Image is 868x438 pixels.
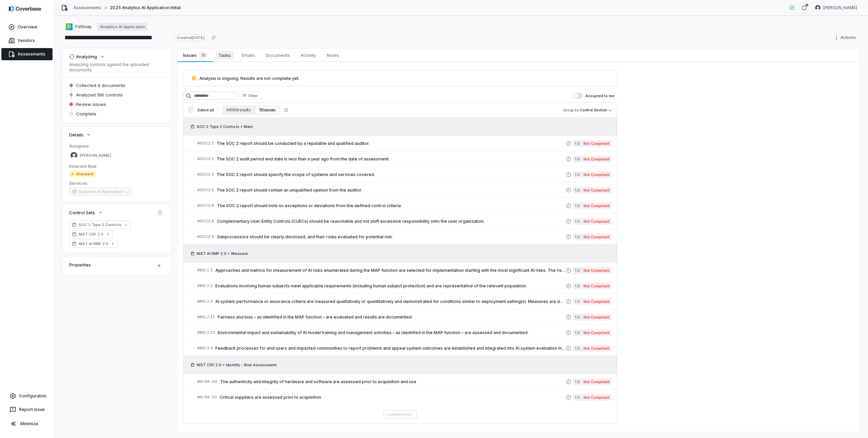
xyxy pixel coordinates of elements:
button: Minimize [3,417,51,431]
span: Notes [324,51,342,60]
span: Not Compliant [581,202,612,209]
a: #MS.2.11Fairness and bias – as identified in the MAP function – are evaluated and results are doc... [197,309,612,325]
a: #SOC2.1The SOC 2 report should be conducted by a reputable and qualified auditor.1.0Not Compliant [197,136,612,151]
span: Standard [69,171,95,177]
img: Mike Phillips avatar [815,5,821,10]
span: Approaches and metrics for measurement of AI risks enumerated during the MAP function are selecte... [215,268,566,273]
span: # MS.1.1 [197,268,213,273]
a: Assessments [73,5,101,10]
a: Analytics AI Application [97,23,148,31]
span: Not Compliant [581,267,612,274]
button: https://patsnap.com/PatSnap [64,21,94,33]
span: 1.0 [573,187,581,194]
a: Configuration [3,390,51,402]
button: All 196 results [222,105,255,115]
span: Fairness and bias – as identified in the MAP function – are evaluated and results are documented. [218,314,566,320]
span: Created [DATE] [175,34,206,41]
span: PatSnap [75,24,92,29]
a: #SOC2.9Subprocessors should be clearly disclosed, and their roles evaluated for potential risk.1.... [197,229,612,244]
a: #SOC2.3The SOC 2 report should specify the scope of systems and services covered.1.0Not Compliant [197,167,612,182]
img: logo-D7KZi-bG.svg [9,5,41,12]
span: Not Compliant [581,187,612,194]
span: Tasks [216,51,234,60]
span: 1.0 [573,171,581,178]
span: # MS.2.2 [197,283,213,288]
span: Control Sets [69,210,95,216]
span: Details [69,132,83,138]
span: Not Compliant [581,298,612,305]
span: The SOC 2 report should note no exceptions or deviations from the defined control criteria. [217,203,566,209]
span: Not Compliant [581,329,612,336]
span: Documents [263,51,293,60]
a: NIST CSF 2.0 [69,230,113,238]
input: Select all [189,108,193,112]
span: SOC 2 Type 2 Controls > Main [197,124,253,129]
a: #SOC2.8Complementary User Entity Controls (CUECs) should be reasonable and not shift excessive re... [197,214,612,229]
span: [PERSON_NAME] [823,5,857,10]
span: # MS.2.3 [197,299,213,304]
span: NIST AI RMF 2.0 > Measure [197,251,248,256]
button: Analyzing [67,50,107,63]
a: #ID.RA-10Critical suppliers are assessed prior to acquisition1.0Not Compliant [197,390,612,405]
span: 1.0 [573,156,581,162]
a: #MS.2.2Evaluations involving human subjects meet applicable requirements (including human subject... [197,278,612,293]
span: Environmental impact and sustainability of AI model training and management activities – as ident... [218,330,566,335]
a: #MS.3.3Feedback processes for end users and impacted communities to report problems and appeal sy... [197,341,612,356]
span: NIST CSF 2.0 > Identify - Risk Assessment [197,362,277,368]
a: #SOC2.5The SOC 2 report should contain an unqualified opinion from the auditor.1.0Not Compliant [197,182,612,198]
span: Not Compliant [581,171,612,178]
label: Assigned to me [573,93,614,98]
span: # ID.RA-10 [197,395,217,400]
span: # SOC2.1 [197,141,214,146]
span: # SOC2.5 [197,188,214,193]
span: The SOC 2 report should contain an unqualified opinion from the auditor. [217,188,566,193]
span: Not Compliant [581,314,612,321]
a: #MS.2.3AI system performance or assurance criteria are measured qualitatively or quantitatively a... [197,294,612,309]
a: Assessments [1,48,53,60]
span: NIST CSF 2.0 [79,232,103,237]
span: Emails [239,51,258,60]
a: NIST AI RMF 2.0 [69,240,118,248]
span: 1.0 [573,140,581,147]
span: Not Compliant [581,345,612,352]
span: 2025 Analytics AI Application Initial [110,5,180,10]
span: 1.0 [573,283,581,289]
span: Complementary User Entity Controls (CUECs) should be reasonable and not shift excessive responsib... [217,219,566,224]
span: The SOC 2 audit period end date is less than a year ago from the date of assessment. [217,156,566,162]
img: Mike Phillips avatar [71,152,77,159]
a: #ID.RA-09The authenticity and integrity of hardware and software are assessed prior to acquisitio... [197,374,612,389]
span: 1.0 [573,378,581,385]
span: 1.0 [573,298,581,305]
span: # MS.3.3 [197,346,213,351]
span: Activity [298,51,319,60]
a: #SOC2.6The SOC 2 report should note no exceptions or deviations from the defined control criteria... [197,198,612,213]
span: Review issues [76,101,106,107]
span: Subprocessors should be clearly disclosed, and their roles evaluated for potential risk. [217,234,566,240]
span: # SOC2.9 [197,234,214,239]
span: 1.0 [573,394,581,401]
span: 1.0 [573,234,581,240]
span: Issues [180,50,210,60]
span: Select all [197,108,214,113]
dt: Assignee [69,143,164,149]
span: 15 [199,52,208,59]
span: # SOC2.2 [197,156,214,161]
span: 1.0 [573,329,581,336]
span: 1.0 [573,345,581,352]
dt: Services [69,180,164,186]
span: 1.0 [573,267,581,274]
span: # SOC2.8 [197,219,214,224]
span: Critical suppliers are assessed prior to acquisition [220,395,566,400]
span: NIST AI RMF 2.0 [79,241,108,246]
button: Copy link [208,31,220,44]
button: Details [67,129,94,141]
span: Filter [249,93,258,98]
span: AI system performance or assurance criteria are measured qualitatively or quantitatively and demo... [215,299,566,304]
span: 1.0 [573,218,581,225]
a: #SOC2.2The SOC 2 audit period end date is less than a year ago from the date of assessment.1.0Not... [197,151,612,167]
span: SOC 2 Type 2 Controls [79,222,121,227]
span: Not Compliant [581,394,612,401]
span: # ID.RA-09 [197,379,217,384]
p: Analyzing controls against the uploaded documents [69,62,164,73]
button: 15 issues [255,105,280,115]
